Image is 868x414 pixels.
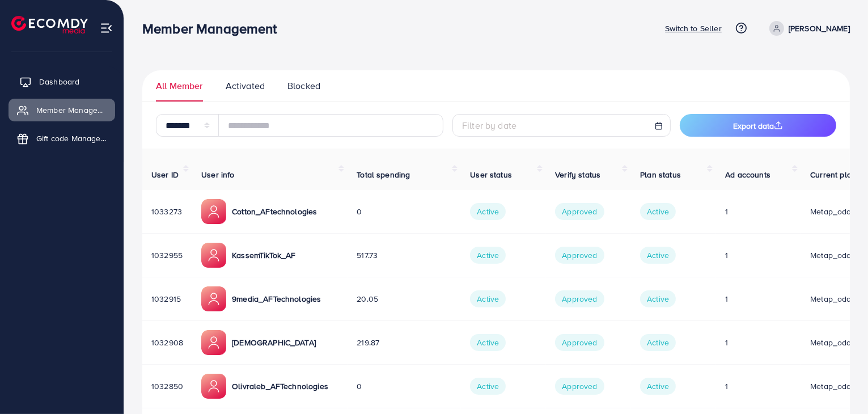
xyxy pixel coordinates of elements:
[462,119,516,132] span: Filter by date
[201,243,226,268] img: ic-member-manager.00abd3e0.svg
[470,334,506,351] span: Active
[201,374,226,399] img: ic-member-manager.00abd3e0.svg
[640,334,676,351] span: Active
[789,22,850,35] p: [PERSON_NAME]
[151,337,183,348] span: 1032908
[232,205,317,218] p: Cotton_AFtechnologies
[36,133,107,144] span: Gift code Management
[640,247,676,264] span: Active
[232,248,295,262] p: KassemTikTok_AF
[201,199,226,224] img: ic-member-manager.00abd3e0.svg
[357,293,378,305] span: 20.05
[725,250,728,261] span: 1
[357,337,379,348] span: 219.87
[142,20,286,37] h3: Member Management
[357,381,362,392] span: 0
[470,203,506,220] span: Active
[810,169,856,180] span: Current plan
[555,247,604,264] span: Approved
[226,79,265,92] span: Activated
[640,378,676,395] span: Active
[640,203,676,220] span: Active
[555,378,604,395] span: Approved
[36,104,107,116] span: Member Management
[151,250,183,261] span: 1032955
[555,169,600,180] span: Verify status
[357,250,378,261] span: 517.73
[555,334,604,351] span: Approved
[9,127,115,150] a: Gift code Management
[665,22,722,35] p: Switch to Seller
[232,292,321,306] p: 9media_AFTechnologies
[201,169,234,180] span: User info
[39,76,79,87] span: Dashboard
[151,169,179,180] span: User ID
[201,330,226,355] img: ic-member-manager.00abd3e0.svg
[640,290,676,307] span: Active
[151,293,181,305] span: 1032915
[725,293,728,305] span: 1
[151,381,183,392] span: 1032850
[201,286,226,311] img: ic-member-manager.00abd3e0.svg
[100,22,113,35] img: menu
[232,379,328,393] p: Olivraleb_AFTechnologies
[725,169,770,180] span: Ad accounts
[725,381,728,392] span: 1
[725,206,728,217] span: 1
[470,290,506,307] span: Active
[555,203,604,220] span: Approved
[680,114,836,137] button: Export data
[151,206,182,217] span: 1033273
[156,79,203,92] span: All Member
[820,363,859,405] iframe: Chat
[11,16,88,33] img: logo
[470,247,506,264] span: Active
[733,120,783,132] span: Export data
[725,337,728,348] span: 1
[357,206,362,217] span: 0
[765,21,850,36] a: [PERSON_NAME]
[470,378,506,395] span: Active
[9,70,115,93] a: Dashboard
[287,79,320,92] span: Blocked
[640,169,681,180] span: Plan status
[232,336,316,349] p: [DEMOGRAPHIC_DATA]
[9,99,115,121] a: Member Management
[357,169,410,180] span: Total spending
[470,169,512,180] span: User status
[555,290,604,307] span: Approved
